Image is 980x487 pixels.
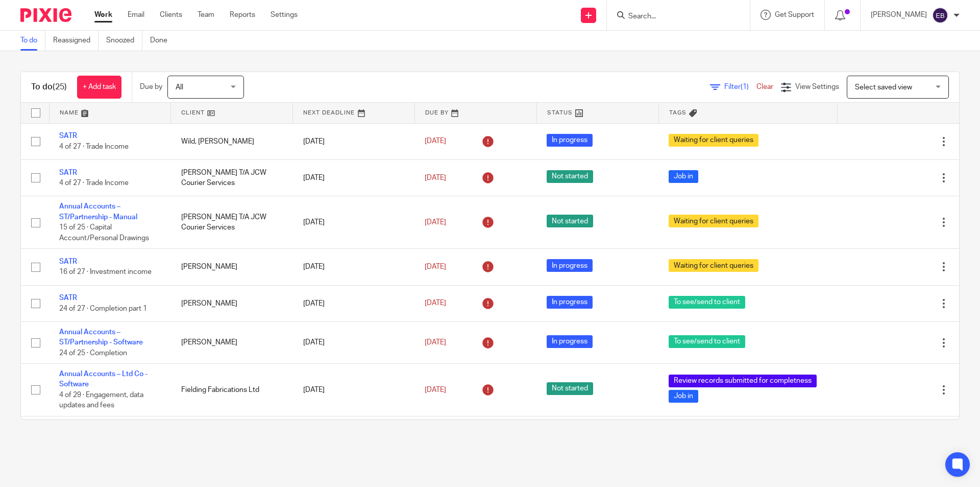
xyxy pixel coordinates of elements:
td: [DATE] [293,159,415,196]
img: svg%3E [932,7,948,24]
a: Reports [230,10,255,20]
td: [PERSON_NAME] [171,249,293,285]
a: Annual Accounts – Ltd Co - Software [59,370,148,388]
a: To do [20,31,45,51]
p: [PERSON_NAME] [871,10,927,20]
span: Review records submitted for completness [669,375,817,387]
a: Clients [160,10,182,20]
td: [PERSON_NAME] T/A JCW Courier Services [171,196,293,249]
a: Team [198,10,214,20]
span: In progress [547,259,593,272]
input: Search [627,12,719,21]
a: Annual Accounts – ST/Partnership - Manual [59,203,137,220]
a: Email [128,10,144,20]
span: Waiting for client queries [669,215,758,227]
td: [DATE] [293,196,415,249]
span: Filter [724,83,756,90]
span: [DATE] [425,174,446,181]
span: View Settings [795,83,839,90]
td: [DATE] [293,285,415,321]
img: Pixie [20,8,71,22]
a: SATR [59,258,77,265]
span: [DATE] [425,263,446,270]
td: [PERSON_NAME] [171,321,293,363]
a: Annual Accounts – ST/Partnership - Software [59,329,143,346]
a: SATR [59,132,77,140]
span: In progress [547,296,593,309]
span: Get Support [775,11,814,18]
td: [DATE] [293,123,415,159]
p: Due by [140,82,162,92]
span: 4 of 27 · Trade Income [59,143,129,150]
td: [DATE] [293,364,415,416]
span: To see/send to client [669,335,745,348]
span: In progress [547,134,593,147]
a: + Add task [77,76,121,99]
a: Reassigned [53,31,99,51]
span: All [176,84,183,91]
td: Fielding Fabrications Ltd [171,364,293,416]
span: 24 of 27 · Completion part 1 [59,305,147,312]
td: Northants Hog Roast Ltd [171,416,293,452]
span: 4 of 29 · Engagement, data updates and fees [59,391,143,409]
span: 16 of 27 · Investment income [59,268,152,275]
a: Done [150,31,175,51]
span: [DATE] [425,138,446,145]
span: To see/send to client [669,296,745,309]
td: [PERSON_NAME] T/A JCW Courier Services [171,159,293,196]
td: Wild, [PERSON_NAME] [171,123,293,159]
span: [DATE] [425,386,446,393]
a: Settings [271,10,298,20]
span: Not started [547,215,593,227]
span: Tags [669,110,687,115]
span: 24 of 25 · Completion [59,350,127,357]
span: [DATE] [425,300,446,307]
span: Select saved view [855,84,912,91]
span: Not started [547,382,593,395]
td: [DATE] [293,416,415,452]
td: [PERSON_NAME] [171,285,293,321]
span: (1) [741,83,749,90]
span: 4 of 27 · Trade Income [59,179,129,187]
td: [DATE] [293,321,415,363]
span: Job in [669,170,698,183]
a: Clear [756,83,773,90]
span: [DATE] [425,339,446,346]
a: Work [94,10,112,20]
span: In progress [547,335,593,348]
a: Snoozed [106,31,142,51]
h1: To do [31,82,67,92]
span: (25) [53,83,67,91]
span: Job in [669,390,698,403]
span: Waiting for client queries [669,259,758,272]
a: SATR [59,294,77,302]
span: 15 of 25 · Capital Account/Personal Drawings [59,224,149,242]
span: Not started [547,170,593,183]
span: Waiting for client queries [669,134,758,147]
td: [DATE] [293,249,415,285]
a: SATR [59,169,77,176]
span: [DATE] [425,219,446,226]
